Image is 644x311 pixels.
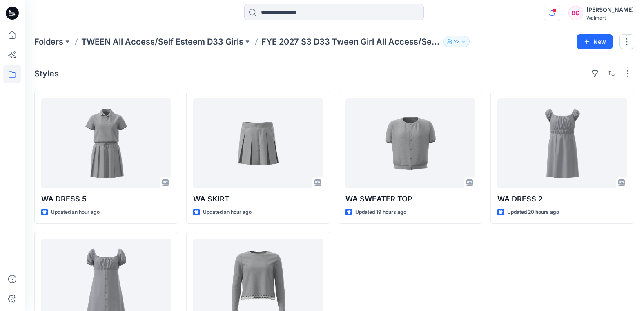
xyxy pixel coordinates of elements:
a: WA SKIRT [193,98,323,188]
a: WA DRESS 2 [497,98,627,188]
p: FYE 2027 S3 D33 Tween Girl All Access/Self Esteem [261,36,440,47]
h4: Styles [34,69,59,78]
p: Updated an hour ago [203,208,252,217]
p: WA DRESS 5 [41,193,171,205]
p: Updated 20 hours ago [507,208,559,217]
a: TWEEN All Access/Self Esteem D33 Girls [81,36,243,47]
p: WA SKIRT [193,193,323,205]
p: 22 [454,37,459,46]
p: Updated an hour ago [51,208,100,217]
p: WA DRESS 2 [497,193,627,205]
p: Updated 19 hours ago [355,208,406,217]
button: New [577,34,613,49]
p: WA SWEATER TOP [345,193,475,205]
div: [PERSON_NAME] [586,5,634,15]
a: Folders [34,36,63,47]
a: WA DRESS 5 [41,98,171,188]
a: WA SWEATER TOP [345,98,475,188]
button: 22 [443,36,470,47]
div: Walmart [586,15,634,21]
div: BG [568,6,583,20]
